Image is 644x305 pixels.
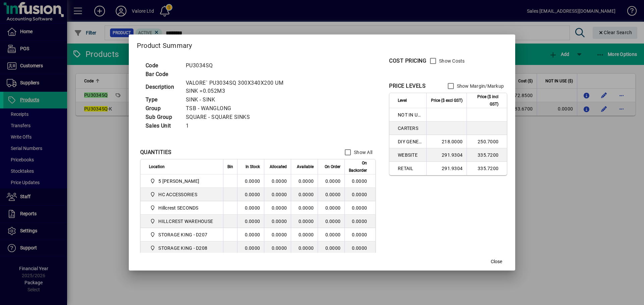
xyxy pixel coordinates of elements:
[237,201,264,215] td: 0.0000
[471,93,498,108] span: Price ($ incl GST)
[325,178,341,184] span: 0.0000
[455,83,504,89] label: Show Margin/Markup
[349,159,367,174] span: On Backorder
[142,70,182,79] td: Bar Code
[142,113,182,122] td: Sub Group
[264,228,291,241] td: 0.0000
[158,218,213,225] span: HILLCREST WAREHOUSE
[142,79,182,95] td: Description
[353,149,372,156] label: Show All
[182,95,305,104] td: SINK - SINK
[467,162,507,175] td: 335.7200
[389,82,426,90] div: PRICE LEVELS
[398,152,422,158] span: WEBSITE
[325,192,341,197] span: 0.0000
[264,174,291,188] td: 0.0000
[182,61,305,70] td: PU3034SQ
[158,178,199,184] span: 5 [PERSON_NAME]
[486,256,507,268] button: Close
[325,163,340,170] span: On Order
[344,241,375,255] td: 0.0000
[344,215,375,228] td: 0.0000
[237,228,264,241] td: 0.0000
[264,201,291,215] td: 0.0000
[291,241,318,255] td: 0.0000
[291,215,318,228] td: 0.0000
[426,135,467,148] td: 218.0000
[142,104,182,113] td: Group
[149,190,216,199] span: HC ACCESSORIES
[438,58,465,64] label: Show Costs
[140,148,172,156] div: QUANTITIES
[182,113,305,122] td: SQUARE - SQUARE SINKS
[344,228,375,241] td: 0.0000
[426,148,467,162] td: 291.9304
[142,61,182,70] td: Code
[398,165,422,172] span: RETAIL
[467,135,507,148] td: 250.7000
[398,97,407,104] span: Level
[158,245,207,251] span: STORAGE KING - D208
[246,163,260,170] span: In Stock
[291,201,318,215] td: 0.0000
[291,188,318,201] td: 0.0000
[129,34,515,54] h2: Product Summary
[389,57,426,65] div: COST PRICING
[491,258,502,265] span: Close
[158,231,207,238] span: STORAGE KING - D207
[398,138,422,145] span: DIY GENERAL
[237,174,264,188] td: 0.0000
[325,205,341,211] span: 0.0000
[264,188,291,201] td: 0.0000
[149,177,216,185] span: 5 Colombo Hamilton
[291,228,318,241] td: 0.0000
[291,174,318,188] td: 0.0000
[398,125,422,132] span: CARTERS
[182,122,305,130] td: 1
[297,163,314,170] span: Available
[142,122,182,130] td: Sales Unit
[398,111,422,118] span: NOT IN USE
[426,162,467,175] td: 291.9304
[149,217,216,225] span: HILLCREST WAREHOUSE
[344,188,375,201] td: 0.0000
[325,232,341,237] span: 0.0000
[264,241,291,255] td: 0.0000
[344,201,375,215] td: 0.0000
[182,104,305,113] td: TSB - WANGLONG
[325,245,341,251] span: 0.0000
[344,174,375,188] td: 0.0000
[227,163,233,170] span: Bin
[149,163,165,170] span: Location
[182,79,305,95] td: VALORE` PU3034SQ 300X340X200 UM SINK =0.052M3
[158,205,198,211] span: Hillcrest SECONDS
[467,148,507,162] td: 335.7200
[270,163,287,170] span: Allocated
[149,231,216,239] span: STORAGE KING - D207
[264,215,291,228] td: 0.0000
[158,191,197,198] span: HC ACCESSORIES
[149,244,216,252] span: STORAGE KING - D208
[149,204,216,212] span: Hillcrest SECONDS
[142,95,182,104] td: Type
[431,97,463,104] span: Price ($ excl GST)
[237,241,264,255] td: 0.0000
[237,188,264,201] td: 0.0000
[325,219,341,224] span: 0.0000
[237,215,264,228] td: 0.0000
